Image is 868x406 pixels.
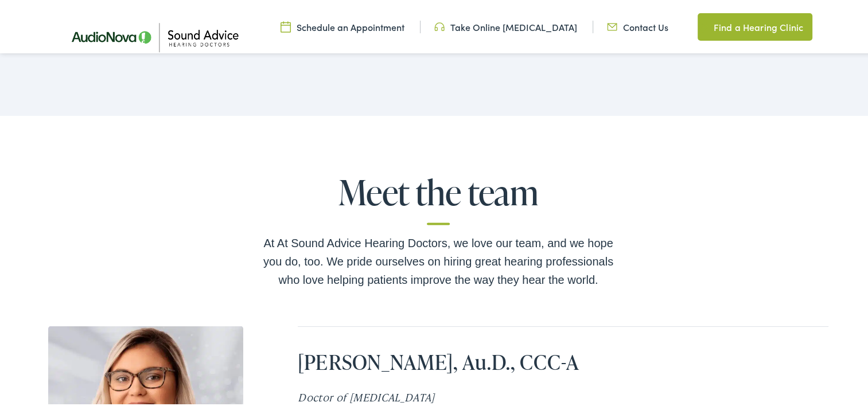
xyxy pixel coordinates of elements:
div: At At Sound Advice Hearing Doctors, we love our team, and we hope you do, too. We pride ourselves... [255,232,622,287]
img: Icon representing mail communication in a unique green color, indicative of contact or communicat... [607,19,617,32]
i: Doctor of [MEDICAL_DATA] [298,388,434,403]
a: Take Online [MEDICAL_DATA] [434,19,577,32]
a: Schedule an Appointment [281,19,404,32]
h2: Meet the team [255,171,622,224]
img: Calendar icon in a unique green color, symbolizing scheduling or date-related features. [281,19,291,32]
a: Find a Hearing Clinic [698,11,812,39]
img: Headphone icon in a unique green color, suggesting audio-related services or features. [434,19,445,32]
img: Map pin icon in a unique green color, indicating location-related features or services. [698,18,708,32]
h2: [PERSON_NAME], Au.D., CCC-A [298,348,828,373]
a: Contact Us [607,19,668,32]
